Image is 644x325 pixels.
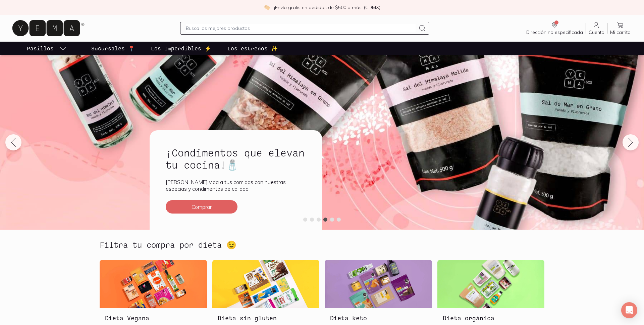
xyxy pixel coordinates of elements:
[264,4,270,10] img: check
[212,260,320,308] img: Dieta sin gluten
[27,44,54,52] p: Pasillos
[586,21,607,35] a: Cuenta
[91,44,135,52] p: Sucursales 📍
[443,314,539,322] h3: Dieta orgánica
[90,42,136,55] a: Sucursales 📍
[610,29,631,35] span: Mi carrito
[150,130,322,230] a: ¡Condimentos que elevan tu cocina!🧂[PERSON_NAME] vida a tus comidas con nuestras especias y condi...
[25,42,68,55] a: pasillo-todos-link
[325,260,432,308] img: Dieta keto
[166,146,306,171] h2: ¡Condimentos que elevan tu cocina!🧂
[151,44,211,52] p: Los Imperdibles ⚡️
[150,42,213,55] a: Los Imperdibles ⚡️
[621,302,637,318] div: Open Intercom Messenger
[226,42,279,55] a: Los estrenos ✨
[218,314,314,322] h3: Dieta sin gluten
[330,314,427,322] h3: Dieta keto
[166,200,237,214] button: Comprar
[607,21,633,35] a: Mi carrito
[100,260,207,308] img: Dieta Vegana
[166,179,306,192] p: [PERSON_NAME] vida a tus comidas con nuestras especias y condimentos de calidad.
[227,44,278,52] p: Los estrenos ✨
[524,21,586,35] a: Dirección no especificada
[437,260,545,308] img: Dieta orgánica
[105,314,202,322] h3: Dieta Vegana
[274,4,380,11] p: ¡Envío gratis en pedidos de $500 o más! (CDMX)
[589,29,604,35] span: Cuenta
[100,240,236,249] h2: Filtra tu compra por dieta 😉
[186,24,415,32] input: Busca los mejores productos
[526,29,583,35] span: Dirección no especificada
